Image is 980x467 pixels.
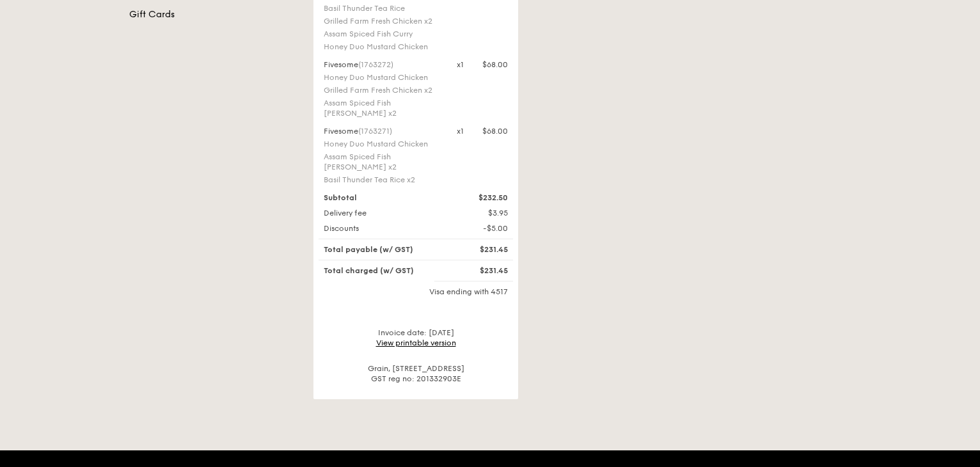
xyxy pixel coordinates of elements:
a: View printable version [376,338,456,347]
span: (1763271) [358,127,392,136]
div: $68.00 [482,59,508,70]
div: $68.00 [482,126,508,136]
div: Assam Spiced Fish [PERSON_NAME] x2 [324,152,441,172]
div: Fivesome [324,126,441,136]
span: Total payable (w/ GST) [324,245,413,254]
div: Honey Duo Mustard Chicken [324,139,441,149]
div: Total charged (w/ GST) [316,265,449,276]
span: (1763272) [358,60,393,69]
div: Honey Duo Mustard Chicken [324,72,441,83]
div: Grain, [STREET_ADDRESS] GST reg no: 201332903E [319,363,513,384]
div: $3.95 [449,208,516,218]
div: x1 [457,126,464,136]
div: -$5.00 [449,223,516,233]
div: Invoice date: [DATE] [319,328,513,348]
div: $232.50 [449,193,516,203]
div: Fivesome [324,59,441,70]
a: Gift Cards [129,8,298,21]
div: Delivery fee [316,208,449,218]
div: $231.45 [449,244,516,255]
div: Basil Thunder Tea Rice [324,3,441,13]
div: Assam Spiced Fish [PERSON_NAME] x2 [324,98,441,118]
div: Honey Duo Mustard Chicken [324,42,441,52]
div: Grilled Farm Fresh Chicken x2 [324,16,441,26]
div: $231.45 [449,265,516,276]
div: Basil Thunder Tea Rice x2 [324,175,441,185]
div: Grilled Farm Fresh Chicken x2 [324,85,441,95]
div: Subtotal [316,193,449,203]
div: x1 [457,59,464,70]
div: Discounts [316,223,449,233]
div: Assam Spiced Fish Curry [324,29,441,39]
div: Visa ending with 4517 [319,287,513,297]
